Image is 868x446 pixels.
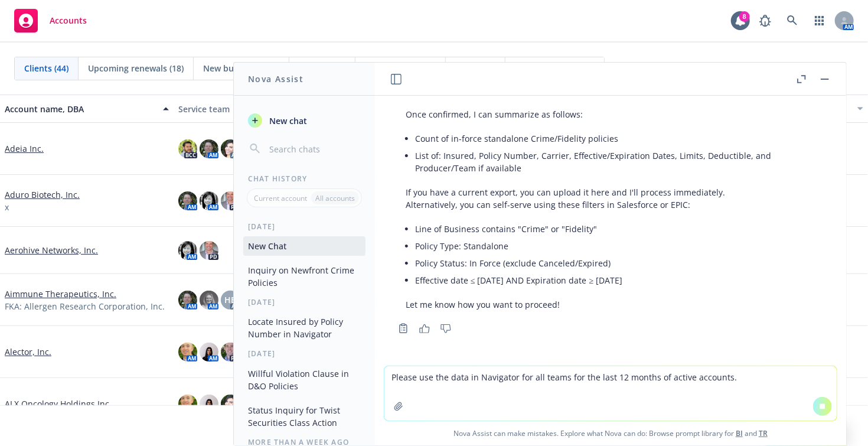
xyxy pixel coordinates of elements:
img: photo [178,191,197,210]
p: All accounts [315,193,355,203]
a: Accounts [9,4,92,37]
img: photo [178,241,197,260]
button: Thumbs down [436,320,455,337]
a: Aerohive Networks, Inc. [5,244,98,256]
p: If you have a current export, you can upload it here and I'll process immediately. Alternatively,... [406,186,815,211]
img: photo [178,139,197,158]
a: Aduro Biotech, Inc. [5,188,80,201]
button: Inquiry on Newfront Crime Policies [243,261,366,292]
span: FKA: Allergen Research Corporation, Inc. [5,300,165,312]
div: Account name, DBA [5,103,156,115]
li: List of: Insured, Policy Number, Carrier, Effective/Expiration Dates, Limits, Deductible, and Pro... [415,147,815,177]
img: photo [178,291,197,310]
button: New Chat [243,236,366,256]
span: New chat [267,115,307,127]
p: Let me know how you want to proceed! [406,298,815,311]
span: x [5,201,9,213]
span: Accounts [50,16,87,25]
li: Effective date ≤ [DATE] AND Expiration date ≥ [DATE] [415,272,815,289]
a: BI [736,428,743,438]
a: ALX Oncology Holdings Inc. [5,398,112,410]
div: Chat History [234,174,375,184]
span: Upcoming renewals (18) [88,62,184,74]
span: Nova Assist can make mistakes. Explore what Nova can do: Browse prompt library for and [380,421,841,445]
button: New chat [243,110,366,131]
div: [DATE] [234,349,375,359]
img: photo [178,343,197,362]
div: [DATE] [234,222,375,232]
img: photo [178,395,197,414]
li: Line of Business contains "Crime" or "Fidelity" [415,220,815,237]
div: [DATE] [234,297,375,307]
button: Locate Insured by Policy Number in Navigator [243,312,366,344]
p: Once confirmed, I can summarize as follows: [406,108,815,121]
li: Policy Type: Standalone [415,237,815,255]
div: Service team [178,103,342,115]
img: photo [200,241,218,260]
a: Alector, Inc. [5,346,51,358]
span: HB [224,294,236,306]
a: Report a Bug [753,9,777,32]
li: Policy Status: In Force (exclude Canceled/Expired) [415,255,815,272]
div: 8 [739,11,750,22]
li: Count of in-force standalone Crime/Fidelity policies [415,130,815,147]
img: photo [200,395,218,414]
a: TR [759,428,768,438]
img: photo [200,291,218,310]
button: Status Inquiry for Twist Securities Class Action [243,401,366,432]
a: Search [781,9,804,32]
img: photo [221,395,240,414]
img: photo [200,139,218,158]
img: photo [221,343,240,362]
a: Adeia Inc. [5,142,44,155]
img: photo [221,191,240,210]
button: Willful Violation Clause in D&O Policies [243,364,366,396]
a: Switch app [808,9,831,32]
button: Service team [174,95,347,123]
span: Clients (44) [24,62,68,74]
img: photo [200,343,218,362]
svg: Copy to clipboard [398,323,409,334]
img: photo [200,191,218,210]
input: Search chats [267,141,361,157]
h1: Nova Assist [248,73,304,85]
a: Aimmune Therapeutics, Inc. [5,288,116,300]
img: photo [221,139,240,158]
span: New businesses (0) [203,62,279,74]
p: Current account [254,193,307,203]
